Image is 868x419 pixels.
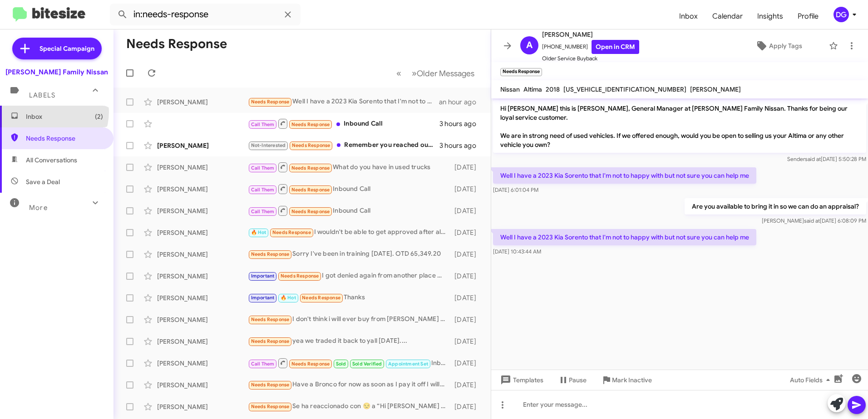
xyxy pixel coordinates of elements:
[391,64,407,83] button: Previous
[26,177,60,186] span: Save a Deal
[705,3,750,29] span: Calendar
[769,38,802,54] span: Apply Tags
[248,140,439,151] div: Remember you reached out and I don't want to waste my time and yours
[248,118,439,129] div: Inbound Call
[157,272,248,281] div: [PERSON_NAME]
[672,3,705,29] a: Inbox
[281,273,319,279] span: Needs Response
[251,209,275,214] span: Call Them
[251,142,286,148] span: Not-Interested
[29,91,55,99] span: Labels
[594,372,659,388] button: Mark Inactive
[251,361,275,367] span: Call Them
[248,249,450,259] div: Sorry I've been in training [DATE]. OTD 65,349.20
[732,38,824,54] button: Apply Tags
[493,167,756,184] p: Well I have a 2023 Kia Sorento that I'm not to happy with but not sure you can help me
[26,134,103,143] span: Needs Response
[450,272,483,281] div: [DATE]
[523,85,542,93] span: Altima
[685,198,866,214] p: Are you available to bring it in so we can do an appraisal?
[450,337,483,346] div: [DATE]
[251,187,275,193] span: Call Them
[450,206,483,215] div: [DATE]
[251,295,275,301] span: Important
[833,7,849,22] div: DG
[248,380,450,390] div: Have a Bronco for now as soon as I pay it off I will be looking for my perfect Murano
[12,38,102,59] a: Special Campaign
[500,85,520,93] span: Nissan
[542,40,639,54] span: [PHONE_NUMBER]
[248,97,439,107] div: Well I have a 2023 Kia Sorento that I'm not to happy with but not sure you can help me
[450,250,483,259] div: [DATE]
[493,100,866,153] p: Hi [PERSON_NAME] this is [PERSON_NAME], General Manager at [PERSON_NAME] Family Nissan. Thanks fo...
[439,97,483,107] div: an hour ago
[157,380,248,390] div: [PERSON_NAME]
[493,186,538,193] span: [DATE] 6:01:04 PM
[542,29,639,40] span: [PERSON_NAME]
[569,372,587,388] span: Pause
[248,183,450,195] div: Inbound Call
[787,156,866,162] span: Sender [DATE] 5:50:28 PM
[790,3,826,29] a: Profile
[542,54,639,63] span: Older Service Buyback
[563,85,686,93] span: [US_VEHICLE_IDENTIFICATION_NUMBER]
[302,295,340,301] span: Needs Response
[690,85,741,93] span: [PERSON_NAME]
[29,204,48,212] span: More
[281,295,296,301] span: 🔥 Hot
[251,382,290,388] span: Needs Response
[95,112,103,121] span: (2)
[450,185,483,194] div: [DATE]
[450,380,483,390] div: [DATE]
[750,3,790,29] a: Insights
[157,402,248,411] div: [PERSON_NAME]
[272,229,311,235] span: Needs Response
[26,112,103,121] span: Inbox
[804,217,820,224] span: said at
[491,372,551,388] button: Templates
[248,292,450,303] div: Thanks
[291,361,330,367] span: Needs Response
[439,141,483,150] div: 3 hours ago
[251,273,275,279] span: Important
[110,4,301,25] input: Search
[551,372,594,388] button: Pause
[157,337,248,346] div: [PERSON_NAME]
[391,64,480,83] nav: Page navigation example
[805,156,821,162] span: said at
[251,122,275,127] span: Call Them
[5,68,108,77] div: [PERSON_NAME] Family Nissan
[39,44,94,53] span: Special Campaign
[248,336,450,346] div: yea we traded it back to yall [DATE]....
[251,229,266,235] span: 🔥 Hot
[336,361,346,367] span: Sold
[826,7,858,22] button: DG
[396,68,401,79] span: «
[251,165,275,171] span: Call Them
[762,217,866,224] span: [PERSON_NAME] [DATE] 6:08:09 PM
[450,228,483,237] div: [DATE]
[251,317,290,322] span: Needs Response
[248,227,450,238] div: I wouldn't be able to get approved after all? I sent in the other co-signer but she said she does...
[592,40,639,54] a: Open in CRM
[498,372,543,388] span: Templates
[157,97,248,107] div: [PERSON_NAME]
[417,68,474,78] span: Older Messages
[500,68,542,76] small: Needs Response
[406,64,480,83] button: Next
[157,315,248,324] div: [PERSON_NAME]
[493,248,541,255] span: [DATE] 10:43:44 AM
[439,119,483,128] div: 3 hours ago
[388,361,428,367] span: Appointment Set
[251,99,290,105] span: Needs Response
[248,401,450,412] div: Se ha reaccionado con 😒 a “Hi [PERSON_NAME] this is [PERSON_NAME], General Manager at [PERSON_NAM...
[450,359,483,368] div: [DATE]
[450,402,483,411] div: [DATE]
[251,404,290,409] span: Needs Response
[352,361,382,367] span: Sold Verified
[790,372,833,388] span: Auto Fields
[157,359,248,368] div: [PERSON_NAME]
[546,85,560,93] span: 2018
